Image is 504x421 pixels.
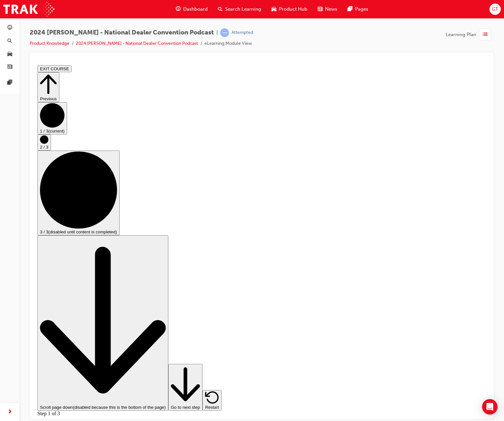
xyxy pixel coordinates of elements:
[318,5,322,13] span: news-icon
[5,82,14,87] span: 2 / 3
[483,31,488,39] span: list-icon
[5,342,131,347] span: Scroll page down
[218,5,222,13] span: search-icon
[266,3,312,16] a: car-iconProduct Hub
[232,30,253,36] div: Attempted
[446,31,476,38] span: Learning Plan
[7,408,12,416] span: next-icon
[342,3,373,16] a: pages-iconPages
[14,167,82,171] span: (disabled until content is completed)
[348,5,352,13] span: pages-icon
[136,342,165,347] span: Go to next step
[3,9,25,39] button: Previous
[7,38,12,44] span: search-icon
[3,72,16,88] button: 2 / 3
[325,5,337,13] span: News
[5,34,22,38] span: Previous
[204,40,252,47] li: eLearning Module View
[213,3,266,16] a: search-iconSearch Learning
[5,66,14,71] span: 1 / 3
[355,5,368,13] span: Pages
[489,4,501,15] button: GT
[279,5,307,13] span: Product Hub
[7,64,12,70] span: news-icon
[76,41,198,46] a: 2024 [PERSON_NAME] - National Dealer Convention Podcast
[272,5,276,13] span: car-icon
[30,41,69,46] a: Product Knowledge
[7,25,12,31] span: guage-icon
[170,342,184,347] span: Restart
[492,5,498,13] span: GT
[176,5,181,13] span: guage-icon
[3,9,451,348] div: Step controls
[171,3,213,16] a: guage-iconDashboard
[3,348,451,354] div: Step 1 of 3
[3,39,32,72] button: 1 / 3(current)
[7,80,12,86] span: pages-icon
[3,88,85,172] button: 3 / 3(disabled until content is completed)
[446,28,494,41] button: Learning Plan
[482,399,498,415] div: Open Intercom Messenger
[3,2,54,16] img: Trak
[312,3,342,16] a: news-iconNews
[7,51,12,57] span: car-icon
[14,66,30,71] span: (current)
[30,29,214,36] span: 2024 [PERSON_NAME] - National Dealer Convention Podcast
[5,167,14,171] span: 3 / 3
[216,29,218,36] span: |
[225,5,261,13] span: Search Learning
[38,342,131,347] span: (disabled because this is the bottom of the page)
[220,28,229,37] span: learningRecordVerb_ATTEMPT-icon
[133,301,168,348] button: Go to next step
[183,5,208,13] span: Dashboard
[3,3,37,9] button: EXIT COURSE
